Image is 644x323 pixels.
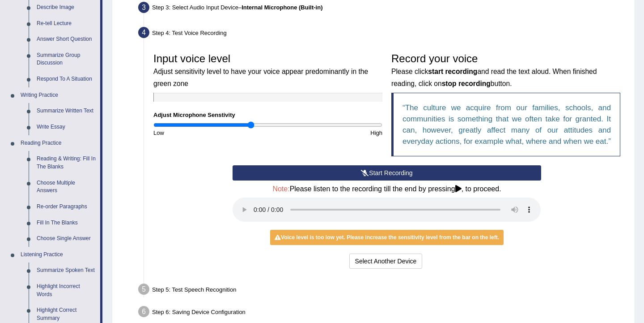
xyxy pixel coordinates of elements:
[33,31,100,47] a: Answer Short Question
[241,4,322,11] b: Internal Microphone (Built-in)
[134,281,631,301] div: Step 5: Test Speech Recognition
[233,165,541,181] button: Start Recording
[428,68,477,75] b: start recording
[33,103,100,119] a: Summarize Written Text
[134,24,631,44] div: Step 4: Test Voice Recording
[233,185,541,193] h4: Please listen to the recording till the end by pressing , to proceed.
[33,71,100,87] a: Respond To A Situation
[33,47,100,71] a: Summarize Group Discussion
[33,279,100,302] a: Highlight Incorrect Words
[33,16,100,32] a: Re-tell Lecture
[153,111,235,119] label: Adjust Microphone Senstivity
[349,254,423,269] button: Select Another Device
[270,230,504,245] div: Voice level is too low yet. Please increase the sensitivity level from the bar on the left.
[17,247,100,263] a: Listening Practice
[33,263,100,279] a: Summarize Spoken Text
[33,215,100,231] a: Fill In The Blanks
[153,68,368,87] small: Adjust sensitivity level to have your voice appear predominantly in the green zone
[33,231,100,247] a: Choose Single Answer
[33,119,100,135] a: Write Essay
[391,53,620,88] h3: Record your voice
[238,4,323,11] span: –
[402,103,611,146] q: The culture we acquire from our families, schools, and communities is something that we often tak...
[17,135,100,151] a: Reading Practice
[33,151,100,175] a: Reading & Writing: Fill In The Blanks
[268,129,387,137] div: High
[33,199,100,215] a: Re-order Paragraphs
[153,53,382,88] h3: Input voice level
[272,185,289,193] span: Note:
[391,68,597,87] small: Please click and read the text aloud. When finished reading, click on button.
[149,129,268,137] div: Low
[17,87,100,103] a: Writing Practice
[442,80,491,87] b: stop recording
[33,175,100,199] a: Choose Multiple Answers
[134,303,631,323] div: Step 6: Saving Device Configuration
